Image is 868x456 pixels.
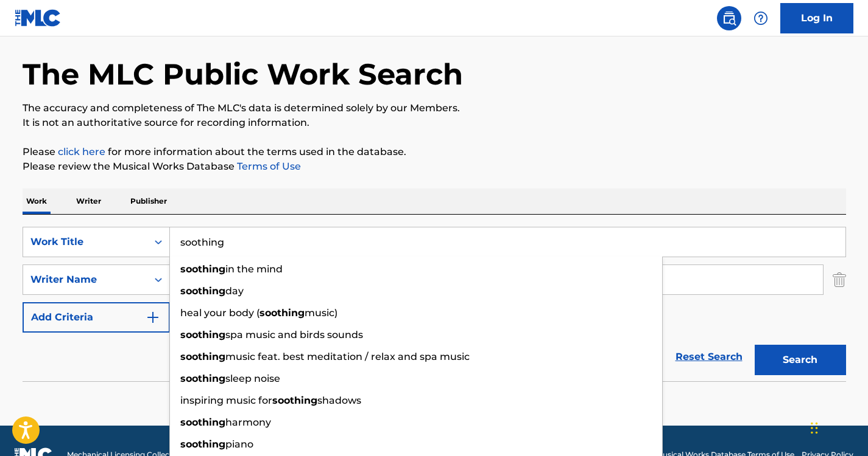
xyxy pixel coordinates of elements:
img: help [753,11,768,26]
strong: soothing [180,351,225,362]
a: Log In [780,3,853,33]
span: music feat. best meditation / relax and spa music [225,351,470,362]
div: Help [749,6,773,30]
strong: soothing [272,395,317,406]
p: Publisher [127,188,171,214]
strong: soothing [180,285,225,297]
img: Delete Criterion [833,264,846,295]
span: heal your body ( [180,307,259,319]
img: 9d2ae6d4665cec9f34b9.svg [146,310,160,325]
span: spa music and birds sounds [225,329,363,340]
p: The accuracy and completeness of The MLC's data is determined solely by our Members. [23,101,846,116]
strong: soothing [180,373,225,384]
span: music) [305,307,337,319]
span: day [225,285,244,297]
strong: soothing [180,263,225,275]
span: in the mind [225,263,283,275]
div: Work Title [30,235,140,249]
p: Please review the Musical Works Database [23,159,846,174]
a: Reset Search [669,344,749,370]
p: Work [23,188,51,214]
a: Public Search [717,6,741,30]
h1: The MLC Public Work Search [23,56,463,92]
form: Search Form [23,227,846,381]
p: It is not an authoritative source for recording information. [23,116,846,130]
p: Please for more information about the terms used in the database. [23,145,846,159]
p: Writer [72,188,105,214]
strong: soothing [180,416,225,428]
span: piano [225,438,253,450]
strong: soothing [180,438,225,450]
iframe: Chat Widget [807,398,868,456]
button: Search [755,345,846,375]
span: harmony [225,416,271,428]
span: inspiring music for [180,395,272,406]
span: shadows [317,395,361,406]
img: search [722,11,736,26]
div: Drag [811,410,818,446]
span: sleep noise [225,373,280,384]
strong: soothing [180,329,225,340]
strong: soothing [259,307,305,319]
div: Writer Name [30,272,140,287]
a: Terms of Use [235,161,301,172]
button: Add Criteria [23,302,170,333]
img: MLC Logo [15,9,62,27]
a: click here [58,146,105,157]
